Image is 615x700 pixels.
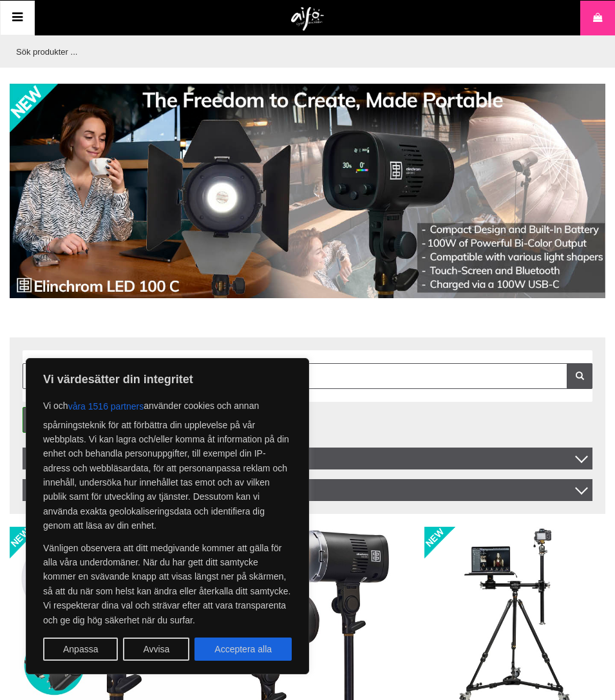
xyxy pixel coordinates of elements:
[23,363,592,389] input: Sök i artikellista ...
[10,84,605,298] img: Annons:002 banner-elin-led100c11390x.jpg
[43,541,292,627] p: Vänligen observera att ditt medgivande kommer att gälla för alla våra underdomäner. När du har ge...
[26,358,309,674] div: Vi värdesätter din integritet
[10,35,599,68] input: Sök produkter ...
[567,363,592,389] a: Filtrera
[123,638,189,661] button: Avvisa
[68,395,144,418] button: våra 1516 partners
[23,448,592,469] span: Sortera
[23,479,592,501] div: Filter
[43,372,292,387] p: Vi värdesätter din integritet
[23,407,48,433] a: Listvisning
[194,638,292,661] button: Acceptera alla
[43,638,118,661] button: Anpassa
[43,395,292,533] p: Vi och använder cookies och annan spårningsteknik för att förbättra din upplevelse på vår webbpla...
[291,7,324,32] img: logo.png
